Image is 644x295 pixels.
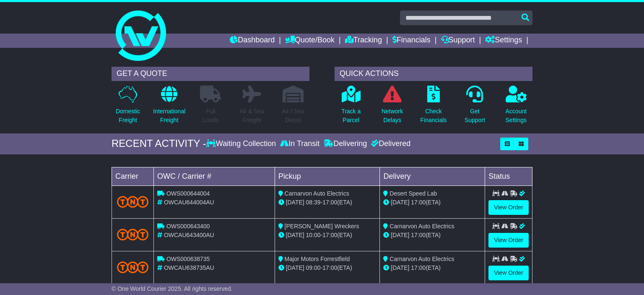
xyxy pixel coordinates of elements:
[117,229,148,240] img: TNT_Domestic.png
[391,232,409,238] span: [DATE]
[306,232,321,238] span: 10:00
[206,139,278,149] div: Waiting Collection
[286,199,304,206] span: [DATE]
[116,107,140,125] p: Domestic Freight
[112,167,154,185] td: Carrier
[380,167,485,185] td: Delivery
[369,139,410,149] div: Delivered
[485,34,522,48] a: Settings
[391,264,409,271] span: [DATE]
[285,190,349,197] span: Carnarvon Auto Electrics
[115,85,140,129] a: DomesticFreight
[506,107,527,125] p: Account Settings
[117,196,148,207] img: TNT_Domestic.png
[306,264,321,271] span: 09:00
[154,167,275,185] td: OWC / Carrier #
[411,232,426,238] span: 17:00
[322,139,369,149] div: Delivering
[285,223,359,230] span: [PERSON_NAME] Wreckers
[164,264,214,271] span: OWCAU638735AU
[391,199,409,206] span: [DATE]
[322,264,337,271] span: 17:00
[278,198,377,207] div: - (ETA)
[306,199,321,206] span: 08:39
[282,107,304,125] p: Air / Sea Depot
[285,256,350,262] span: Major Motors Forrestfield
[381,85,403,129] a: NetworkDelays
[390,223,454,230] span: Carnarvon Auto Electrics
[505,85,527,129] a: AccountSettings
[383,198,481,207] div: (ETA)
[488,266,529,280] a: View Order
[383,264,481,272] div: (ETA)
[383,231,481,240] div: (ETA)
[286,232,304,238] span: [DATE]
[411,199,426,206] span: 17:00
[166,190,210,197] span: OWS000644004
[275,167,380,185] td: Pickup
[239,107,264,125] p: Air & Sea Freight
[230,34,275,48] a: Dashboard
[278,139,322,149] div: In Transit
[164,232,214,238] span: OWCAU643400AU
[164,199,214,206] span: OWCAU644004AU
[441,34,475,48] a: Support
[392,34,431,48] a: Financials
[420,85,447,129] a: CheckFinancials
[341,85,361,129] a: Track aParcel
[322,199,337,206] span: 17:00
[382,107,403,125] p: Network Delays
[390,256,454,262] span: Carnarvon Auto Electrics
[278,264,377,272] div: - (ETA)
[421,107,447,125] p: Check Financials
[411,264,426,271] span: 17:00
[390,190,437,197] span: Desert Speed Lab
[117,261,148,273] img: TNT_Domestic.png
[465,107,485,125] p: Get Support
[166,223,210,230] span: OWS000643400
[153,85,186,129] a: InternationalFreight
[464,85,486,129] a: GetSupport
[485,167,532,185] td: Status
[345,34,382,48] a: Tracking
[286,264,304,271] span: [DATE]
[488,233,529,248] a: View Order
[335,67,532,81] div: QUICK ACTIONS
[285,34,335,48] a: Quote/Book
[278,231,377,240] div: - (ETA)
[341,107,361,125] p: Track a Parcel
[488,200,529,215] a: View Order
[112,138,206,150] div: RECENT ACTIVITY -
[112,285,233,292] span: © One World Courier 2025. All rights reserved.
[200,107,221,125] p: Full Loads
[166,256,210,262] span: OWS000638735
[153,107,185,125] p: International Freight
[322,232,337,238] span: 17:00
[112,67,309,81] div: GET A QUOTE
